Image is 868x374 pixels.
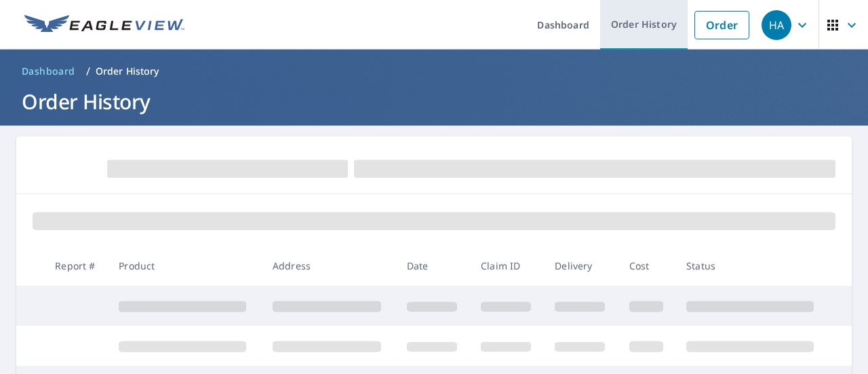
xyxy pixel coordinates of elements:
div: HA [762,10,791,40]
th: Status [675,246,829,286]
th: Date [396,246,470,286]
th: Cost [618,246,676,286]
th: Report # [44,246,108,286]
p: Order History [96,64,159,78]
span: Dashboard [22,64,75,78]
li: / [86,63,90,79]
th: Product [108,246,262,286]
th: Delivery [544,246,618,286]
th: Address [262,246,396,286]
a: Order [694,11,749,39]
th: Claim ID [470,246,544,286]
img: EV Logo [24,15,184,35]
nav: breadcrumb [16,60,852,82]
a: Dashboard [16,60,81,82]
h1: Order History [16,88,852,115]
